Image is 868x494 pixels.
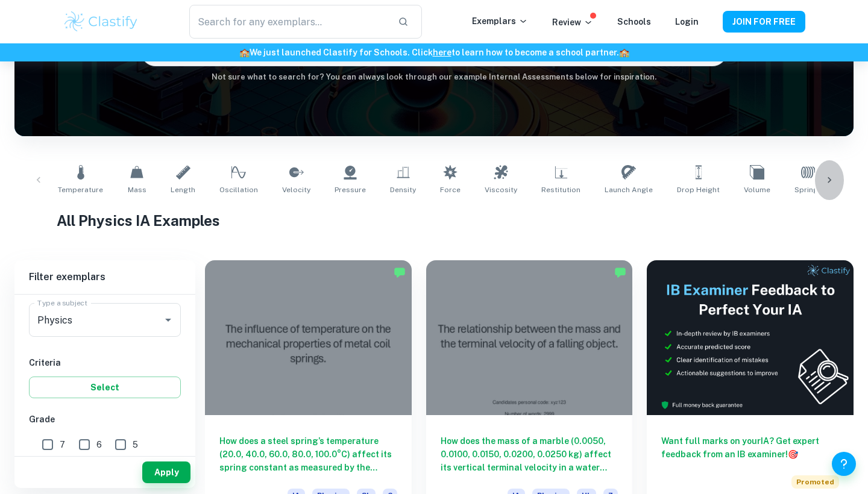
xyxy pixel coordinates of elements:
[63,10,139,34] img: Clastify logo
[440,184,461,195] span: Force
[29,377,181,398] button: Select
[96,438,102,451] span: 6
[219,184,258,195] span: Oscillation
[335,184,366,195] span: Pressure
[791,475,839,489] span: Promoted
[128,184,146,195] span: Mass
[60,438,65,451] span: 7
[794,184,822,195] span: Springs
[37,298,87,308] label: Type a subject
[171,184,195,195] span: Length
[617,17,651,27] a: Schools
[441,434,618,474] h6: How does the mass of a marble (0.0050, 0.0100, 0.0150, 0.0200, 0.0250 kg) affect its vertical ter...
[552,16,593,29] p: Review
[29,413,181,426] h6: Grade
[723,11,805,33] button: JOIN FOR FREE
[675,17,699,27] a: Login
[282,184,310,195] span: Velocity
[219,434,397,474] h6: How does a steel spring’s temperature (20.0, 40.0, 60.0, 80.0, 100.0°C) affect its spring constan...
[160,311,177,328] button: Open
[661,434,839,461] h6: Want full marks on your IA ? Get expert feedback from an IB examiner!
[2,46,866,59] h6: We just launched Clastify for Schools. Click to learn how to become a school partner.
[619,48,629,57] span: 🏫
[472,14,528,28] p: Exemplars
[133,438,138,451] span: 5
[57,210,812,231] h1: All Physics IA Examples
[485,184,517,195] span: Viscosity
[788,449,798,459] span: 🎯
[677,184,720,195] span: Drop Height
[142,461,190,483] button: Apply
[58,184,103,195] span: Temperature
[239,48,250,57] span: 🏫
[541,184,580,195] span: Restitution
[605,184,653,195] span: Launch Angle
[832,452,856,476] button: Help and Feedback
[14,71,854,83] h6: Not sure what to search for? You can always look through our example Internal Assessments below f...
[647,260,854,415] img: Thumbnail
[29,356,181,369] h6: Criteria
[390,184,416,195] span: Density
[189,5,388,39] input: Search for any exemplars...
[744,184,770,195] span: Volume
[14,260,195,294] h6: Filter exemplars
[394,266,406,278] img: Marked
[614,266,626,278] img: Marked
[433,48,451,57] a: here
